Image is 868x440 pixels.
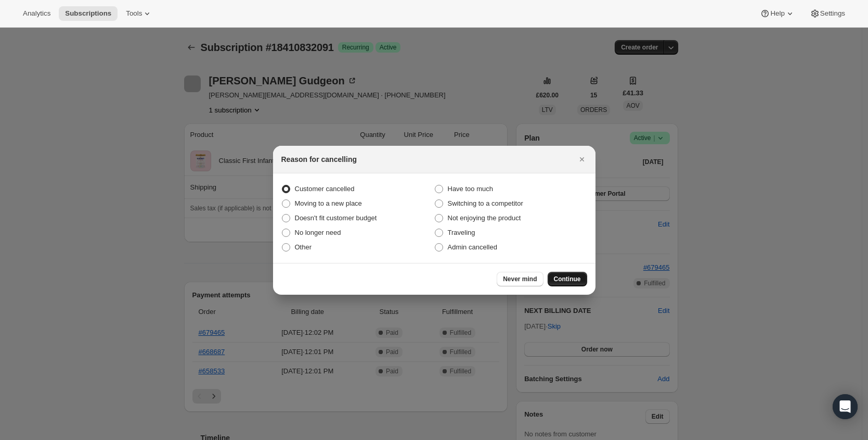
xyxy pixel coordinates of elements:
span: No longer need [295,229,341,236]
button: Settings [804,6,851,21]
span: Admin cancelled [448,243,497,251]
h2: Reason for cancelling [281,154,357,165]
span: Tools [126,9,142,18]
button: Never mind [497,272,543,286]
span: Help [770,9,784,18]
span: Have too much [448,185,493,193]
span: Switching to a competitor [448,199,523,207]
span: Other [295,243,312,251]
button: Analytics [17,6,57,21]
span: Settings [820,9,845,18]
span: Continue [554,275,581,283]
button: Tools [120,6,159,21]
span: Not enjoying the product [448,214,521,222]
span: Subscriptions [65,9,111,18]
button: Subscriptions [59,6,118,21]
span: Traveling [448,229,475,236]
button: Help [754,6,801,21]
span: Doesn't fit customer budget [295,214,377,222]
div: Open Intercom Messenger [833,394,858,419]
button: Close [575,152,589,167]
span: Customer cancelled [295,185,355,193]
span: Moving to a new place [295,199,362,207]
button: Continue [548,272,587,286]
span: Analytics [23,9,50,18]
span: Never mind [503,275,537,283]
